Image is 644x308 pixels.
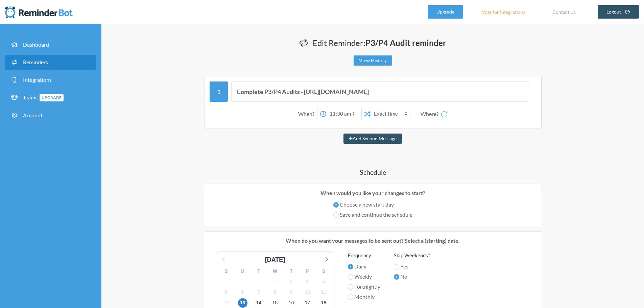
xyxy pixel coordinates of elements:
label: Choose a new start day [333,200,412,209]
a: View History [354,55,392,66]
span: Edit Reminder: [313,38,446,48]
span: Tuesday, November 18, 2025 [319,298,329,308]
span: Tuesday, November 4, 2025 [319,277,329,286]
span: Account [23,112,43,118]
div: T [251,266,267,277]
a: Account [5,108,96,123]
h4: Schedule [170,167,576,177]
div: F [300,266,316,277]
span: Saturday, November 1, 2025 [270,277,280,286]
a: TeamsUpgrade [5,90,96,105]
input: Weekly [348,274,353,280]
span: Tuesday, November 11, 2025 [319,287,329,297]
label: No [394,273,430,281]
span: Dashboard [23,41,49,48]
span: Wednesday, November 5, 2025 [222,287,231,297]
input: Choose a new start day [333,202,339,208]
span: Teams [23,94,64,100]
span: Upgrade [40,94,64,101]
img: Reminder Bot [5,5,73,19]
a: Integrations [5,72,96,87]
label: Skip Weekends? [394,252,430,259]
span: Saturday, November 15, 2025 [270,298,280,308]
div: W [267,266,283,277]
label: Weekly [348,273,380,281]
div: S [316,266,332,277]
input: Monthly [348,294,353,300]
div: When? [298,107,317,121]
a: Reminders [5,55,96,70]
span: Sunday, November 16, 2025 [287,298,296,308]
input: Yes [394,264,399,269]
input: Fortnightly [348,284,353,290]
p: When do you want your messages to be sent out? Select a (starting) date. [209,237,536,245]
span: Friday, November 7, 2025 [254,287,264,297]
span: Thursday, November 13, 2025 [238,298,247,308]
div: T [283,266,300,277]
input: Save and continue the schedule [333,212,339,218]
label: Yes [394,262,430,270]
p: When would you like your changes to start? [209,189,536,197]
label: Frequency: [348,252,380,259]
a: Dashboard [5,37,96,52]
input: No [394,274,399,280]
label: Monthly [348,293,380,301]
span: Monday, November 10, 2025 [303,287,312,297]
div: Where? [421,107,441,121]
span: Reminders [23,59,48,65]
span: Wednesday, November 12, 2025 [222,298,231,308]
span: Integrations [23,76,52,83]
a: Upgrade [428,5,463,19]
span: Friday, November 14, 2025 [254,298,264,308]
input: Daily [348,264,353,269]
div: [DATE] [262,255,288,264]
a: Vote for Integrations [473,5,534,19]
input: Message [231,81,529,102]
div: S [218,266,235,277]
span: Thursday, November 6, 2025 [238,287,247,297]
span: Sunday, November 2, 2025 [287,277,296,286]
span: Monday, November 3, 2025 [303,277,312,286]
strong: P3/P4 Audit reminder [365,38,446,48]
label: Daily [348,262,380,270]
span: Sunday, November 9, 2025 [287,287,296,297]
span: Monday, November 17, 2025 [303,298,312,308]
label: Save and continue the schedule [333,211,412,219]
span: Saturday, November 8, 2025 [270,287,280,297]
label: Fortnightly [348,283,380,291]
div: M [235,266,251,277]
a: Contact Us [544,5,584,19]
a: Logout [598,5,639,19]
button: Add Second Message [343,134,402,144]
